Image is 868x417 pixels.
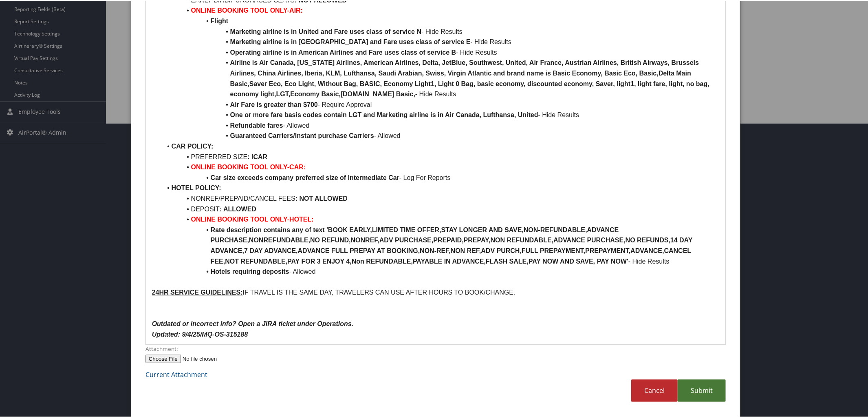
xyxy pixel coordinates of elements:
a: Submit [678,379,726,401]
strong: Guaranteed Carriers/Instant purchase Carriers [230,131,374,138]
strong: ONLINE BOOKING TOOL ONLY-HOTEL: [191,215,314,222]
li: - Hide Results [162,109,720,120]
strong: : NOT ALLOWED [295,194,348,201]
em: Outdated or incorrect info? Open a JIRA ticket under Operations. [152,319,354,326]
strong: Rate description contains any of text 'BOOK EARLY,LIMITED TIME OFFER,STAY LONGER AND SAVE,NON-REF... [211,226,694,264]
strong: CAR POLICY: [172,142,214,149]
li: NONREF/PREPAID/CANCEL FEES [162,193,720,203]
li: - Require Approval [162,99,720,109]
li: - Allowed [162,130,720,140]
strong: : ICAR [247,153,267,160]
li: - Allowed [162,120,720,130]
strong: ONLINE BOOKING TOOL ONLY-CAR: [191,163,306,170]
li: - Allowed [162,266,720,276]
a: Cancel [631,379,678,401]
li: - Hide Results [162,57,720,98]
strong: Air Fare is greater than $700 [230,100,318,107]
strong: HOTEL POLICY: [172,184,221,191]
strong: Marketing airline is in United and Fare uses class of service N [230,27,422,34]
em: Updated: 9/4/25/MQ-OS-315188 [152,330,248,337]
strong: Refundable fares [230,121,283,128]
li: - Hide Results [162,47,720,57]
li: PREFERRED SIZE [162,151,720,162]
a: Current Attachment [145,369,207,378]
strong: One or more fare basis codes contain LGT and Marketing airline is in Air Canada, Lufthansa, United [230,111,538,118]
strong: : ALLOWED [220,205,256,212]
label: Attachment: [145,344,726,352]
strong: Marketing airline is in [GEOGRAPHIC_DATA] and Fare uses class of service E [230,38,471,44]
strong: Flight [211,17,229,24]
li: DEPOSIT [162,203,720,214]
strong: Operating airline is in American Airlines and Fare uses class of service B [230,48,456,55]
li: - Hide Results [162,26,720,36]
strong: Hotels requiring deposits [211,267,289,274]
strong: Airline is Air Canada, [US_STATE] Airlines, American Airlines, Delta, JetBlue, Southwest, United,... [230,58,712,97]
strong: Car size exceeds company preferred size of Intermediate Car [211,173,399,180]
li: - Log For Reports [162,172,720,182]
strong: ONLINE BOOKING TOOL ONLY-AIR: [191,6,303,13]
li: - Hide Results [162,224,720,266]
p: IF TRAVEL IS THE SAME DAY, TRAVELERS CAN USE AFTER HOURS TO BOOK/CHANGE. [152,286,720,297]
li: - Hide Results [162,36,720,47]
u: 24HR SERVICE GUIDELINES: [152,288,243,295]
